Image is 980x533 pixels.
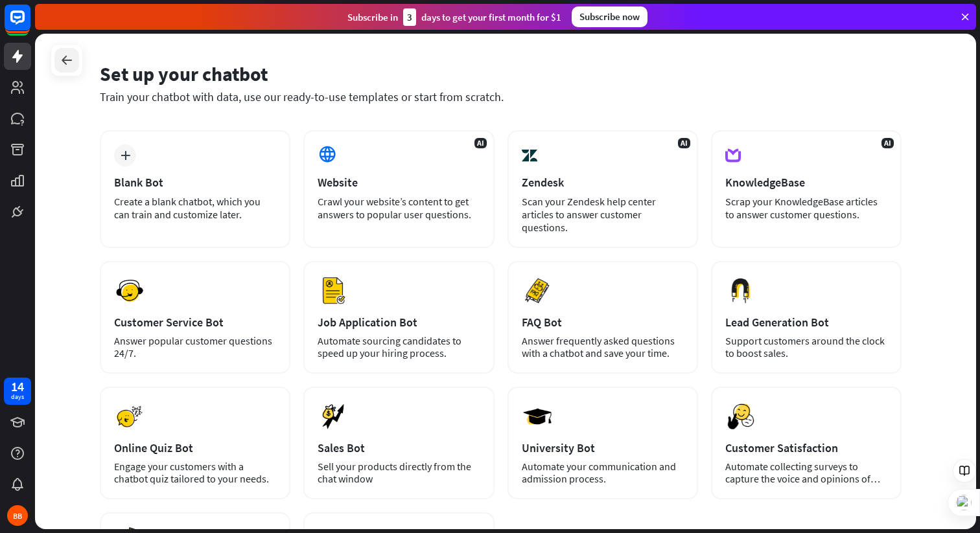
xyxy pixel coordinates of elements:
div: Automate collecting surveys to capture the voice and opinions of your customers. [725,460,887,485]
div: Create a blank chatbot, which you can train and customize later. [114,195,276,221]
div: 14 [11,381,24,392]
div: Customer Satisfaction [725,440,887,455]
div: Online Quiz Bot [114,440,276,455]
div: Crawl your website’s content to get answers to popular user questions. [318,195,480,221]
div: Train your chatbot with data, use our ready-to-use templates or start from scratch. [100,89,902,104]
div: Customer Service Bot [114,315,276,330]
span: AI [881,138,894,148]
div: Scan your Zendesk help center articles to answer customer questions. [522,195,684,234]
div: FAQ Bot [522,315,684,330]
div: Automate sourcing candidates to speed up your hiring process. [318,335,480,359]
span: AI [474,138,487,148]
div: Set up your chatbot [100,62,902,86]
div: Subscribe in days to get your first month for $1 [347,8,561,26]
div: Scrap your KnowledgeBase articles to answer customer questions. [725,195,887,221]
div: Job Application Bot [318,315,480,330]
div: Blank Bot [114,175,276,190]
div: Zendesk [522,175,684,190]
span: AI [678,138,690,148]
button: Open LiveChat chat widget [10,5,49,44]
div: Automate your communication and admission process. [522,460,684,485]
a: 14 days [4,378,31,405]
div: University Bot [522,440,684,455]
div: Subscribe now [572,6,647,27]
div: Answer popular customer questions 24/7. [114,335,276,359]
div: Sales Bot [318,440,480,455]
div: days [11,392,24,402]
div: 3 [403,8,416,26]
div: BB [7,505,28,526]
div: Support customers around the clock to boost sales. [725,335,887,359]
div: Engage your customers with a chatbot quiz tailored to your needs. [114,460,276,485]
div: KnowledgeBase [725,175,887,190]
i: plus [121,151,130,160]
div: Website [318,175,480,190]
div: Sell your products directly from the chat window [318,460,480,485]
div: Lead Generation Bot [725,315,887,330]
div: Answer frequently asked questions with a chatbot and save your time. [522,335,684,359]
